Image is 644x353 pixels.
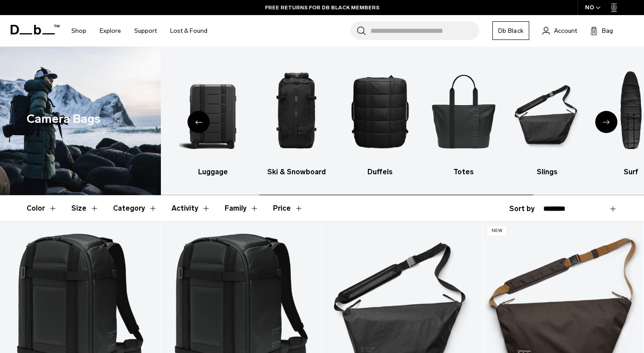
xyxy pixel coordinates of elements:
h3: Backpacks [95,167,164,177]
a: Shop [71,15,86,47]
li: 3 / 10 [179,60,247,177]
li: 5 / 10 [346,60,414,177]
a: FREE RETURNS FOR DB BLACK MEMBERS [265,4,379,12]
a: Support [134,15,157,47]
a: Db Slings [513,60,582,177]
img: Db [95,60,164,162]
img: Db [513,60,582,162]
a: Lost & Found [170,15,207,47]
button: Toggle Filter [27,196,57,221]
h3: Luggage [179,167,247,177]
button: Toggle Filter [113,196,157,221]
span: Bag [602,26,613,35]
li: 4 / 10 [262,60,331,177]
button: Toggle Filter [172,196,211,221]
a: Db Totes [429,60,498,177]
button: Toggle Filter [225,196,259,221]
a: Db Ski & Snowboard [262,60,331,177]
li: 2 / 10 [95,60,164,177]
div: Previous slide [187,111,210,133]
li: 6 / 10 [429,60,498,177]
a: Db Black [492,21,529,40]
h1: Camera Bags [27,110,101,128]
button: Toggle Filter [71,196,99,221]
h3: Totes [429,167,498,177]
p: New [488,226,507,235]
span: Account [554,26,577,35]
img: Db [262,60,331,162]
nav: Main Navigation [65,15,214,47]
a: Db Luggage [179,60,247,177]
img: Db [429,60,498,162]
a: Explore [100,15,121,47]
button: Bag [590,25,613,36]
div: Next slide [595,111,617,133]
h3: Ski & Snowboard [262,167,331,177]
li: 7 / 10 [513,60,582,177]
a: Db Duffels [346,60,414,177]
h3: Duffels [346,167,414,177]
a: Account [543,25,577,36]
img: Db [179,60,247,162]
h3: Slings [513,167,582,177]
a: Db Backpacks [95,60,164,177]
button: Toggle Price [273,196,303,221]
img: Db [346,60,414,162]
